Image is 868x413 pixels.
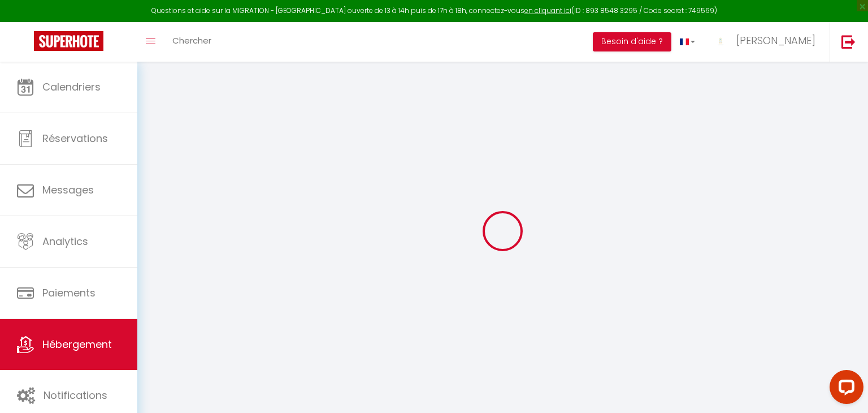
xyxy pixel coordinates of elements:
[42,286,96,300] span: Paiements
[42,183,94,197] span: Messages
[42,234,88,248] span: Analytics
[712,32,729,49] img: ...
[34,31,103,51] img: Super Booking
[524,6,571,15] a: en cliquant ici
[736,33,815,48] span: [PERSON_NAME]
[593,32,671,51] button: Besoin d'aide ?
[42,337,112,351] span: Hébergement
[164,22,220,62] a: Chercher
[42,131,108,145] span: Réservations
[821,365,868,413] iframe: LiveChat chat widget
[704,22,830,62] a: ... [PERSON_NAME]
[42,80,101,94] span: Calendriers
[172,35,211,46] span: Chercher
[841,35,856,49] img: logout
[44,388,107,402] span: Notifications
